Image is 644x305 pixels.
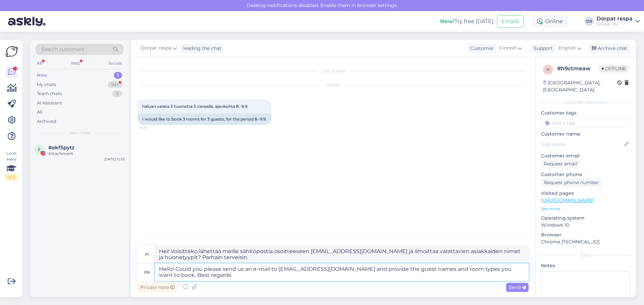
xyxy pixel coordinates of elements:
[69,130,90,136] span: New chats
[141,45,171,52] span: Dorpat respa
[37,109,43,116] div: All
[532,15,568,27] div: Online
[497,15,524,28] button: Emails
[36,59,43,68] div: All
[596,16,640,27] a: Dorpat respaDorpat OÜ
[180,45,221,52] div: leading the chat
[541,159,580,168] div: Request email
[48,151,125,157] div: Attachment
[142,104,248,109] span: haluan varata 3 huonetta 3 vieraalle, ajankohta 8.-9.9.
[108,81,122,88] div: 99+
[541,118,631,128] input: Add a tag
[38,147,41,152] span: e
[543,79,617,93] div: [GEOGRAPHIC_DATA], [GEOGRAPHIC_DATA]
[541,206,631,212] p: See more ...
[5,174,17,180] div: 2 / 3
[140,125,165,130] span: 11:37
[509,284,526,290] span: Send
[557,65,599,73] div: # h9ctmeaw
[144,266,150,278] div: en
[69,59,81,68] div: Web
[541,99,631,105] div: Customer information
[541,171,631,178] p: Customer phone
[138,283,177,292] div: Private note
[541,252,631,258] div: Extra
[468,45,494,52] div: Customer
[596,21,633,27] div: Dorpat OÜ
[541,197,594,203] a: [URL][DOMAIN_NAME]
[541,131,631,138] p: Customer name
[499,45,517,52] span: Finnish
[541,238,631,245] p: Chrome [TECHNICAL_ID]
[558,45,576,52] span: English
[5,150,17,180] div: Look Here
[440,18,454,24] b: New!
[155,263,529,281] textarea: Hello! Could you please send us an e-mail to [EMAIL_ADDRESS][DOMAIN_NAME] and provide the guest n...
[541,222,631,229] p: Windows 10
[37,118,56,125] div: Archived
[5,45,18,58] img: Askly Logo
[104,157,125,162] div: [DATE] 12:53
[584,17,594,26] div: DR
[138,82,529,88] div: [DATE]
[541,178,602,187] div: Request phone number
[155,246,529,263] textarea: Hei! Voisitteko lähettää meille sähköpostia osoitteeseen [EMAIL_ADDRESS][DOMAIN_NAME] ja ilmoitta...
[546,67,550,72] span: h
[588,44,630,53] div: Archive chat
[541,215,631,222] p: Operating system
[541,109,631,117] p: Customer tags
[531,45,553,52] div: Support
[440,17,494,25] div: Try free [DATE]:
[541,152,631,159] p: Customer email
[596,16,633,21] div: Dorpat respa
[37,72,47,79] div: New
[42,46,84,53] span: Search customers
[112,90,122,97] div: 0
[114,72,122,79] div: 1
[37,100,62,106] div: AI Assistant
[48,145,74,151] span: #ekf5pytz
[138,68,529,74] div: Chat started
[138,113,271,125] div: I would like to book 3 rooms for 3 guests, for the period 8.-9.9.
[145,249,149,260] div: fi
[107,59,123,68] div: Socials
[541,190,631,197] p: Visited pages
[541,141,623,148] input: Add name
[37,90,62,97] div: Team chats
[37,81,56,88] div: My chats
[541,231,631,238] p: Browser
[541,262,631,269] p: Notes
[599,65,629,72] span: Offline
